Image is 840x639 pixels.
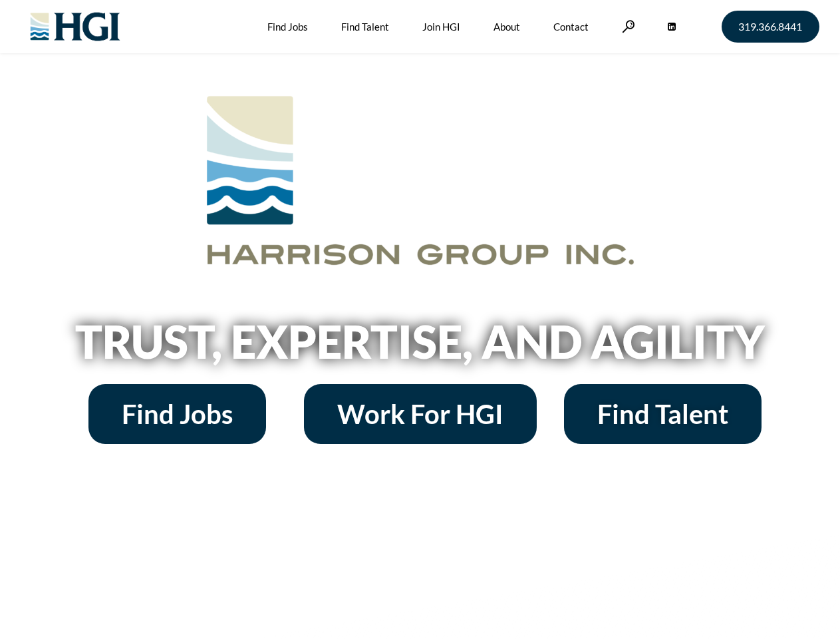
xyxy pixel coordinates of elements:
a: Search [622,20,635,33]
span: Find Jobs [122,401,233,427]
h2: Trust, Expertise, and Agility [41,319,799,364]
span: 319.366.8441 [738,21,802,32]
span: Find Talent [597,401,728,427]
a: 319.366.8441 [722,11,819,43]
span: Work For HGI [337,401,503,427]
a: Find Jobs [88,384,266,444]
a: Work For HGI [304,384,537,444]
a: Find Talent [564,384,762,444]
